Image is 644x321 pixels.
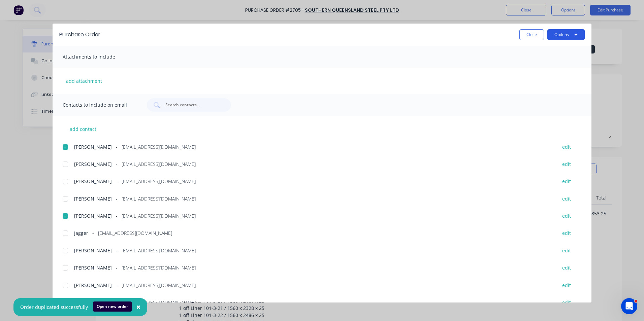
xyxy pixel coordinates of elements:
[122,299,196,306] span: [EMAIL_ADDRESS][DOMAIN_NAME]
[558,211,575,220] button: edit
[74,195,112,202] span: [PERSON_NAME]
[558,246,575,255] button: edit
[74,247,112,254] span: [PERSON_NAME]
[98,229,172,237] span: [EMAIL_ADDRESS][DOMAIN_NAME]
[74,212,112,219] span: [PERSON_NAME]
[63,76,105,86] button: add attachment
[558,263,575,272] button: edit
[59,31,100,39] div: Purchase Order
[130,299,147,315] button: Close
[74,143,112,150] span: [PERSON_NAME]
[74,160,112,168] span: [PERSON_NAME]
[116,264,118,271] span: -
[558,142,575,151] button: edit
[20,304,88,311] div: Order duplicated successfully
[558,280,575,289] button: edit
[122,160,196,168] span: [EMAIL_ADDRESS][DOMAIN_NAME]
[122,212,196,219] span: [EMAIL_ADDRESS][DOMAIN_NAME]
[519,29,544,40] button: Close
[165,102,221,108] input: Search contacts...
[116,178,118,185] span: -
[63,52,137,62] span: Attachments to include
[122,143,196,150] span: [EMAIL_ADDRESS][DOMAIN_NAME]
[116,247,118,254] span: -
[122,282,196,289] span: [EMAIL_ADDRESS][DOMAIN_NAME]
[558,194,575,203] button: edit
[74,264,112,271] span: [PERSON_NAME]
[122,264,196,271] span: [EMAIL_ADDRESS][DOMAIN_NAME]
[558,228,575,238] button: edit
[122,195,196,202] span: [EMAIL_ADDRESS][DOMAIN_NAME]
[74,178,112,185] span: [PERSON_NAME]
[136,302,140,312] span: ×
[74,282,112,289] span: [PERSON_NAME]
[93,301,132,312] button: Open new order
[74,229,88,237] span: Jagger
[116,160,118,168] span: -
[558,159,575,169] button: edit
[116,143,118,150] span: -
[92,229,94,237] span: -
[621,298,637,314] iframe: Intercom live chat
[558,298,575,307] button: edit
[116,282,118,289] span: -
[63,100,137,110] span: Contacts to include on email
[122,247,196,254] span: [EMAIL_ADDRESS][DOMAIN_NAME]
[558,177,575,186] button: edit
[547,29,585,40] button: Options
[122,178,196,185] span: [EMAIL_ADDRESS][DOMAIN_NAME]
[116,212,118,219] span: -
[116,195,118,202] span: -
[63,124,103,134] button: add contact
